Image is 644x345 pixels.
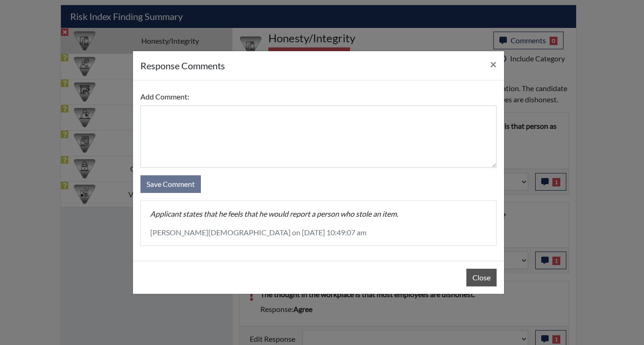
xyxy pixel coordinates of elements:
[140,88,189,106] label: Add Comment:
[490,57,497,71] span: ×
[150,227,487,238] p: [PERSON_NAME][DEMOGRAPHIC_DATA] on [DATE] 10:49:07 am
[140,175,201,193] button: Save Comment
[483,51,504,77] button: Close
[140,59,225,73] h5: response Comments
[150,208,487,219] p: Applicant states that he feels that he would report a person who stole an item.
[466,269,497,286] button: Close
